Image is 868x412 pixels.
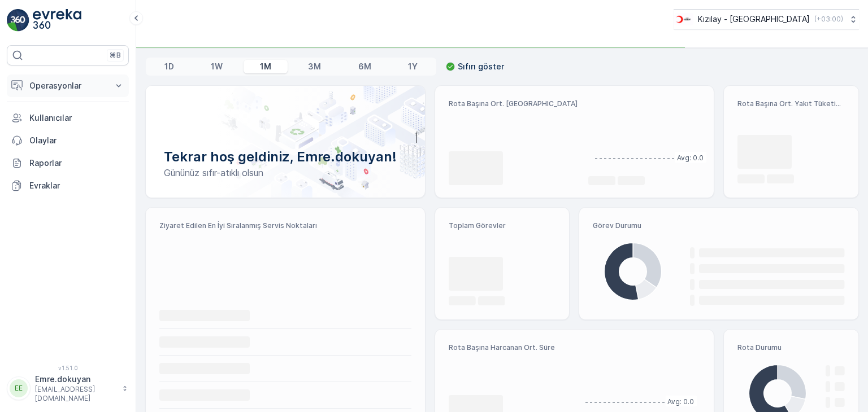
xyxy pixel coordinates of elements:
[698,14,810,25] p: Kızılay - [GEOGRAPHIC_DATA]
[814,15,843,24] p: ( +03:00 )
[211,61,223,72] p: 1W
[737,343,845,352] p: Rota Durumu
[7,365,129,371] span: v 1.51.0
[593,221,845,230] p: Görev Durumu
[449,221,556,230] p: Toplam Görevler
[164,148,407,166] p: Tekrar hoş geldiniz, Emre.dokuyan!
[7,107,129,129] a: Kullanıcılar
[29,135,124,146] p: Olaylar
[7,152,129,174] a: Raporlar
[29,180,124,191] p: Evraklar
[449,343,570,352] p: Rota Başına Harcanan Ort. Süre
[35,374,116,385] p: Emre.dokuyan
[260,61,271,72] p: 1M
[7,374,129,403] button: EEEmre.dokuyan[EMAIL_ADDRESS][DOMAIN_NAME]
[737,99,845,108] p: Rota Başına Ort. Yakıt Tüketimi
[674,9,859,29] button: Kızılay - [GEOGRAPHIC_DATA](+03:00)
[164,166,407,179] p: Gününüz sıfır-atıklı olsun
[7,174,129,197] a: Evraklar
[110,51,121,60] p: ⌘B
[159,221,411,230] p: Ziyaret Edilen En İyi Sıralanmış Servis Noktaları
[408,61,418,72] p: 1Y
[458,61,504,72] p: Sıfırı göster
[674,13,693,25] img: k%C4%B1z%C4%B1lay_D5CCths_t1JZB0k.png
[10,379,28,397] div: EE
[7,9,29,32] img: logo
[29,112,124,124] p: Kullanıcılar
[7,74,129,97] button: Operasyonlar
[29,157,124,169] p: Raporlar
[308,61,321,72] p: 3M
[449,99,579,108] p: Rota Başına Ort. [GEOGRAPHIC_DATA]
[33,9,81,32] img: logo_light-DOdMpM7g.png
[164,61,174,72] p: 1D
[358,61,371,72] p: 6M
[29,80,106,91] p: Operasyonlar
[35,385,116,403] p: [EMAIL_ADDRESS][DOMAIN_NAME]
[7,129,129,152] a: Olaylar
